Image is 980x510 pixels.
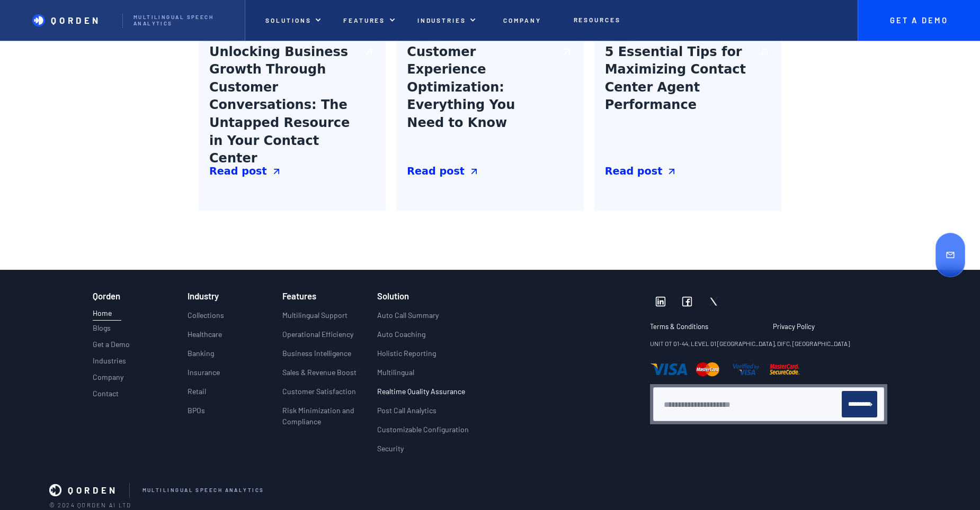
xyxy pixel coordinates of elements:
[282,329,353,348] a: Operational Efficiency
[605,43,754,160] h3: 5 Essential Tips for Maximizing Contact Center Agent Performance
[605,43,771,160] a: 5 Essential Tips for Maximizing Contact Center Agent Performance
[377,309,439,321] p: Auto Call Summary
[377,386,465,405] a: Realtime Quality Assurance
[209,164,375,179] a: Read post
[282,329,353,340] p: Operational Efficiency
[407,164,465,179] div: Read post
[188,386,206,405] a: Retail
[377,329,425,340] p: Auto Coaching
[282,348,351,367] a: Business Intelligence
[93,324,111,333] p: Blogs
[93,340,130,353] a: Get a Demo
[663,391,877,417] form: Newsletter
[68,485,118,495] p: QORDEN
[407,43,573,160] a: Customer Experience Optimization: Everything You Need to Know
[282,405,358,427] p: Risk Minimization and Compliance
[282,386,356,405] a: Customer Satisfaction
[93,373,123,382] p: Company
[503,16,541,24] p: Company
[209,43,375,160] a: Unlocking Business Growth Through Customer Conversations: The Untapped Resource in Your Contact C...
[93,340,130,349] p: Get a Demo
[282,309,348,321] p: Multilingual Support
[282,309,348,329] a: Multilingual Support
[93,389,119,398] p: Contact
[377,405,436,424] a: Post Call Analytics
[188,367,220,386] a: Insurance
[377,405,436,416] p: Post Call Analytics
[93,357,126,370] a: Industries
[93,324,111,337] a: Blogs
[51,15,101,25] p: Qorden
[377,424,469,435] p: Customizable Configuration
[209,43,358,160] h3: Unlocking Business Growth Through Customer Conversations: The Untapped Resource in Your Contact C...
[93,389,119,403] a: Contact
[377,386,465,397] p: Realtime Quality Assurance
[417,16,466,24] p: INDUSTRIES
[188,405,205,424] a: BPOs
[209,164,267,179] div: Read post
[93,357,126,366] p: Industries
[343,16,386,24] p: features
[282,348,351,359] p: Business Intelligence
[773,323,815,338] a: Privacy Policy
[650,340,850,347] strong: UNIT OT 01-44, LEVEL 01 [GEOGRAPHIC_DATA], DIFC, [GEOGRAPHIC_DATA]
[188,405,205,416] p: BPOs
[650,323,764,338] a: Terms & Conditions
[188,329,222,340] p: Healthcare
[407,164,573,179] a: Read post
[49,483,916,498] a: QORDENmULTILINGUAL sPEECH aNALYTICS
[574,16,621,23] p: Resources
[650,323,754,331] p: Terms & Conditions
[605,164,771,179] a: Read post
[188,329,222,348] a: Healthcare
[188,348,214,367] a: Banking
[377,367,414,378] p: Multilingual
[377,424,469,443] a: Customizable Configuration
[377,309,439,329] a: Auto Call Summary
[377,348,436,367] a: Holistic Reporting
[773,323,815,331] p: Privacy Policy
[377,291,409,300] h3: Solution
[49,502,931,508] p: © 2024 Qorden AI LTD
[188,367,220,378] p: Insurance
[265,16,311,24] p: Solutions
[93,373,123,386] a: Company
[282,405,358,435] a: Risk Minimization and Compliance
[879,16,959,25] p: Get A Demo
[282,367,357,378] p: Sales & Revenue Boost
[282,386,356,397] p: Customer Satisfaction
[188,386,206,397] p: Retail
[377,329,425,348] a: Auto Coaching
[188,291,219,300] h3: Industry
[188,348,214,359] p: Banking
[282,291,316,300] h3: Features
[605,164,663,179] div: Read post
[377,367,414,386] a: Multilingual
[188,309,224,329] a: Collections
[93,307,121,321] a: Home
[93,291,120,304] h3: Qorden
[377,348,436,359] p: Holistic Reporting
[282,367,357,386] a: Sales & Revenue Boost
[407,43,556,160] h3: Customer Experience Optimization: Everything You Need to Know
[133,14,234,27] p: Multilingual Speech analytics
[377,443,404,462] a: Security
[142,487,264,494] p: mULTILINGUAL sPEECH aNALYTICS
[377,443,404,454] p: Security
[188,309,224,321] p: Collections
[93,307,121,318] p: Home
